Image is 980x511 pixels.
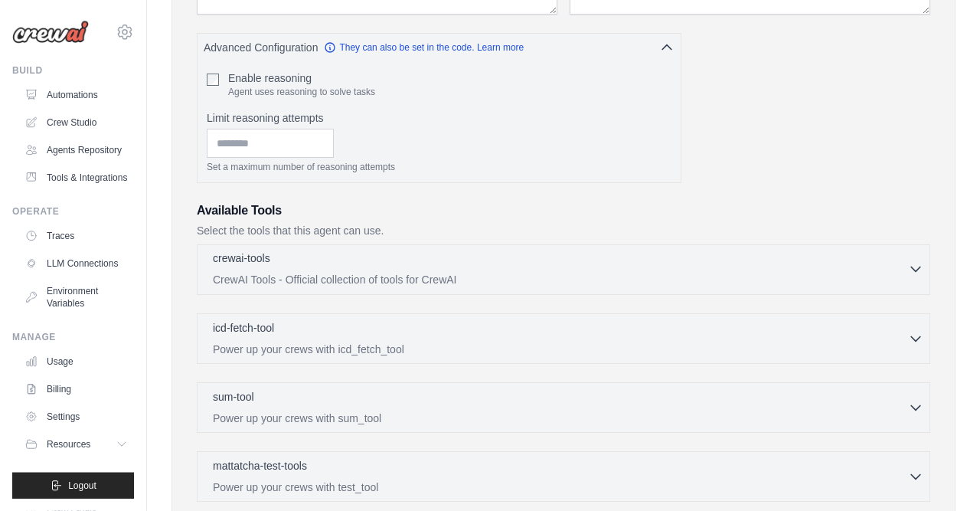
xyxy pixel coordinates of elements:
button: Advanced Configuration They can also be set in the code. Learn more [198,34,681,61]
span: Advanced Configuration [204,40,318,55]
p: Power up your crews with icd_fetch_tool [213,342,908,357]
a: Tools & Integrations [18,165,134,190]
button: Resources [18,432,134,457]
label: Enable reasoning [228,70,375,86]
p: CrewAI Tools - Official collection of tools for CrewAI [213,272,908,287]
span: Logout [68,480,96,492]
p: icd-fetch-tool [213,320,274,336]
span: Resources [47,438,90,450]
div: Build [12,64,134,77]
a: Agents Repository [18,138,134,162]
a: Traces [18,224,134,248]
p: crewai-tools [213,251,270,266]
p: Set a maximum number of reasoning attempts [207,161,671,173]
p: mattatcha-test-tools [213,458,307,473]
p: Power up your crews with sum_tool [213,411,908,426]
button: icd-fetch-tool Power up your crews with icd_fetch_tool [204,320,923,357]
a: LLM Connections [18,251,134,276]
p: sum-tool [213,389,254,405]
p: Power up your crews with test_tool [213,480,908,495]
a: Settings [18,405,134,429]
a: Crew Studio [18,110,134,135]
img: Logo [12,21,89,44]
a: They can also be set in the code. Learn more [324,41,524,54]
a: Billing [18,377,134,401]
a: Environment Variables [18,279,134,316]
p: Agent uses reasoning to solve tasks [228,86,375,98]
button: mattatcha-test-tools Power up your crews with test_tool [204,458,923,495]
button: crewai-tools CrewAI Tools - Official collection of tools for CrewAI [204,251,923,287]
div: Operate [12,205,134,218]
div: Manage [12,331,134,343]
a: Automations [18,83,134,107]
button: Logout [12,473,134,499]
a: Usage [18,349,134,374]
h3: Available Tools [197,201,930,220]
p: Select the tools that this agent can use. [197,223,930,238]
label: Limit reasoning attempts [207,110,671,126]
button: sum-tool Power up your crews with sum_tool [204,389,923,426]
